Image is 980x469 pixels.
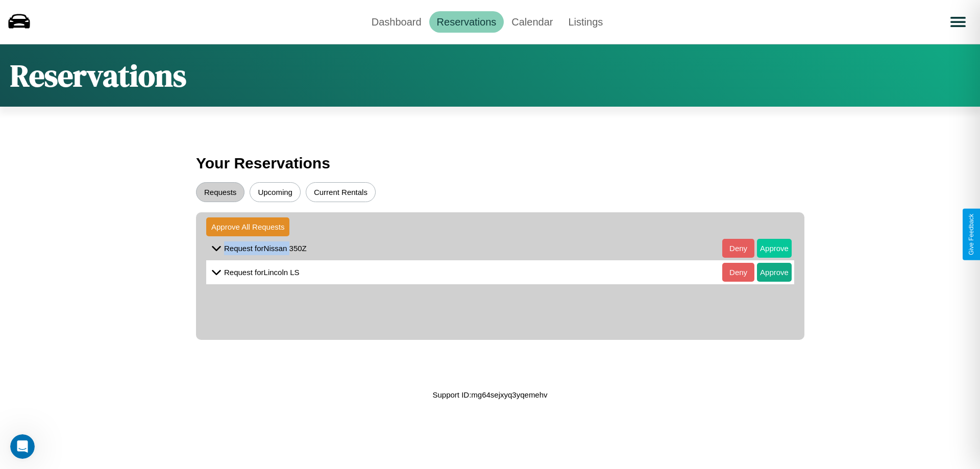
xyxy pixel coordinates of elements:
a: Listings [560,11,610,33]
h1: Reservations [10,55,186,96]
p: Support ID: mg64sejxyq3yqemehv [432,388,547,402]
a: Dashboard [364,11,429,33]
p: Request for Lincoln LS [224,265,300,279]
button: Approve [757,263,792,282]
a: Reservations [429,11,504,33]
h3: Your Reservations [196,150,784,177]
button: Deny [722,263,754,282]
a: Calendar [504,11,560,33]
button: Open menu [944,8,972,36]
button: Approve [757,239,792,258]
button: Deny [722,239,754,258]
iframe: Intercom live chat [10,434,35,459]
button: Upcoming [250,182,301,202]
button: Approve All Requests [206,217,289,236]
button: Current Rentals [306,182,376,202]
div: Give Feedback [968,214,975,255]
button: Requests [196,182,244,202]
p: Request for Nissan 350Z [224,241,307,255]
